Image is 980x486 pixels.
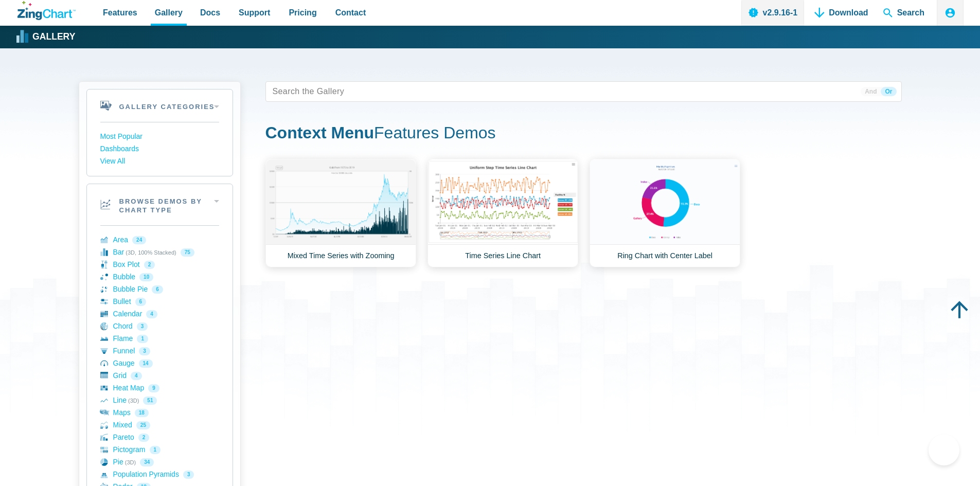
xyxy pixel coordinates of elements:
a: Time Series Line Chart [427,159,578,267]
span: Pricing [289,6,316,20]
a: ZingChart Logo. Click to return to the homepage [17,1,76,20]
strong: Gallery [32,32,75,42]
h2: Browse Demos By Chart Type [87,184,233,225]
strong: Context Menu [265,123,375,142]
h1: Features Demos [265,122,902,146]
h2: Gallery Categories [87,89,233,122]
span: And [861,87,881,96]
iframe: Toggle Customer Support [929,435,959,465]
span: Or [881,87,896,96]
span: Gallery [155,6,183,20]
span: Docs [200,6,220,20]
a: Mixed Time Series with Zooming [265,159,416,267]
a: Gallery [17,29,75,45]
a: Ring Chart with Center Label [590,159,740,267]
a: View All [100,155,219,168]
span: Support [239,6,270,20]
a: Dashboards [100,143,219,155]
span: Features [103,6,137,20]
span: Contact [335,6,366,20]
a: Most Popular [100,131,219,143]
